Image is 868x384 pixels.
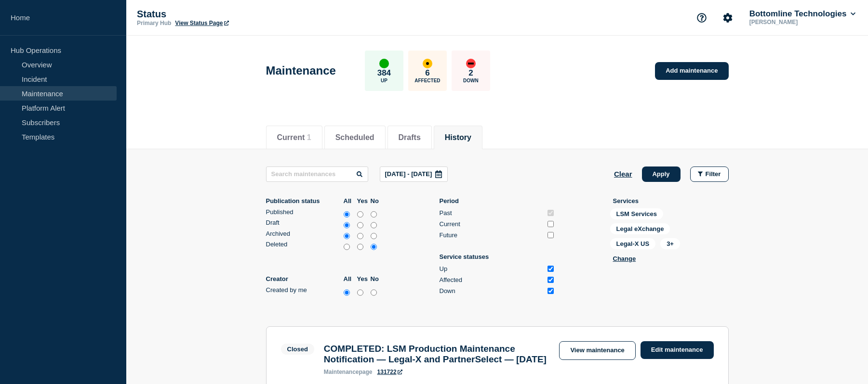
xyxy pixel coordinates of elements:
span: LSM Services [610,208,664,219]
a: Edit maintenance [641,341,714,359]
label: Yes [357,275,368,282]
div: Deleted [266,241,341,248]
input: Search maintenances [266,166,368,182]
button: [DATE] - [DATE] [380,166,448,182]
button: Clear [614,166,632,182]
span: Legal-X US [610,238,656,249]
input: Future [548,232,554,238]
button: Bottomline Technologies [748,9,857,19]
input: no [371,242,377,252]
p: Service statuses [440,253,555,260]
label: All [344,197,355,205]
span: 1 [307,133,311,141]
button: Filter [690,166,729,182]
a: Add maintenance [655,62,728,80]
h3: COMPLETED: LSM Production Maintenance Notification — Legal-X and PartnerSelect — [DATE] [324,344,550,365]
input: no [371,220,377,230]
input: Past [548,210,554,216]
span: 3+ [667,240,674,247]
a: View Status Page [175,20,228,26]
h1: Maintenance [266,64,336,77]
input: yes [357,210,363,219]
button: Support [692,8,712,28]
p: Publication status [266,197,341,205]
div: published [266,208,382,219]
div: Archived [266,230,341,237]
p: [PERSON_NAME] [748,19,848,26]
p: [DATE] - [DATE] [385,170,432,178]
input: yes [357,231,363,241]
div: Affected [440,276,544,283]
p: Affected [414,78,440,83]
div: Down [440,287,544,294]
div: deleted [266,241,382,252]
label: No [371,275,382,282]
input: all [344,288,350,297]
span: Filter [706,170,721,178]
label: Yes [357,197,368,205]
div: Past [440,209,544,217]
button: Change [613,255,636,262]
p: Up [381,78,387,83]
input: all [344,242,350,252]
input: no [371,288,377,297]
div: createdByMe [266,286,382,297]
a: 131722 [377,369,402,375]
div: archived [266,230,382,241]
p: 2 [468,68,473,78]
button: Scheduled [335,133,374,142]
div: draft [266,219,382,230]
div: Current [440,220,544,228]
input: all [344,231,350,241]
div: Published [266,208,341,216]
p: 384 [377,68,391,78]
div: down [466,59,476,68]
input: yes [357,220,363,230]
div: Draft [266,219,341,226]
p: Status [137,9,330,20]
p: 6 [425,68,429,78]
label: No [371,197,382,205]
p: Down [463,78,479,83]
div: Created by me [266,286,341,294]
input: all [344,210,350,219]
input: all [344,220,350,230]
label: All [344,275,355,282]
button: Apply [642,166,681,182]
button: Current 1 [277,133,311,142]
input: no [371,210,377,219]
div: Up [440,265,544,272]
input: Down [548,288,554,294]
div: up [379,59,389,68]
p: Period [440,197,555,205]
p: Services [613,197,729,205]
input: yes [357,288,363,297]
span: maintenance [324,369,359,375]
div: Closed [287,346,308,353]
input: Current [548,221,554,227]
input: Up [548,266,554,272]
button: Account settings [718,8,738,28]
div: affected [423,59,432,68]
p: page [324,369,373,375]
div: Future [440,231,544,239]
button: Drafts [399,133,421,142]
p: Creator [266,275,341,282]
span: Legal eXchange [610,223,670,234]
button: History [445,133,471,142]
input: Affected [548,277,554,283]
input: yes [357,242,363,252]
p: Primary Hub [137,20,171,26]
a: View maintenance [559,341,635,360]
input: no [371,231,377,241]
